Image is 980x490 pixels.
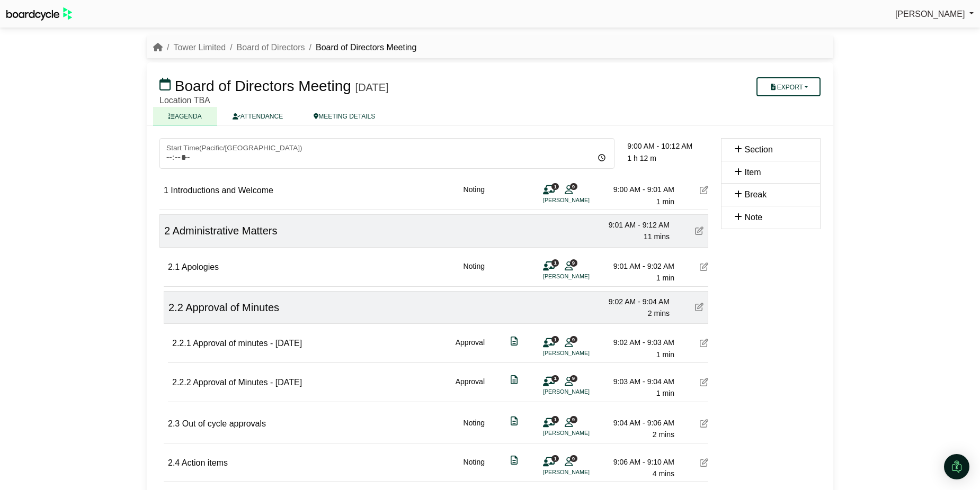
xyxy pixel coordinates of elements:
div: 9:01 AM - 9:02 AM [600,260,674,272]
div: 9:04 AM - 9:06 AM [600,417,674,429]
div: 9:06 AM - 9:10 AM [600,456,674,468]
span: 4 mins [653,469,674,478]
span: 1 [551,375,559,382]
span: 9 [570,416,577,423]
span: 9 [570,455,577,462]
span: 9 [570,375,577,382]
span: 1 min [656,350,674,359]
span: Apologies [182,262,219,271]
span: 11 mins [644,232,670,241]
span: Board of Directors Meeting [175,78,351,94]
div: Approval [456,337,485,360]
div: 9:02 AM - 9:03 AM [600,337,674,348]
span: 1 [551,183,559,190]
span: 1 [551,259,559,266]
span: 2.3 [168,419,180,428]
div: 9:02 AM - 9:04 AM [595,296,670,307]
li: [PERSON_NAME] [543,429,622,438]
li: [PERSON_NAME] [543,196,622,205]
span: Section [744,145,772,154]
span: Approval of minutes - [DATE] [193,339,302,348]
a: ATTENDANCE [217,107,298,125]
span: 1 [551,416,559,423]
a: MEETING DETAILS [298,107,390,125]
span: Introductions and Welcome [171,186,273,195]
a: AGENDA [153,107,217,125]
span: Out of cycle approvals [182,419,266,428]
span: Administrative Matters [173,225,278,237]
a: [PERSON_NAME] [895,7,974,21]
span: Action items [182,458,228,467]
span: 1 h 12 m [627,154,656,162]
nav: breadcrumb [153,41,416,55]
span: 2 mins [648,309,670,317]
span: 1 min [656,197,674,206]
div: Noting [464,260,485,284]
span: Item [744,168,761,177]
li: [PERSON_NAME] [543,468,622,477]
span: Location TBA [159,96,210,105]
a: Tower Limited [173,43,226,52]
span: [PERSON_NAME] [895,10,965,19]
span: Approval of Minutes [185,302,279,313]
span: 2.2.1 [172,339,191,348]
span: Note [744,213,762,222]
span: Break [744,190,767,199]
div: Noting [464,184,485,207]
li: Board of Directors Meeting [305,41,417,55]
span: 1 [164,186,168,195]
li: [PERSON_NAME] [543,387,622,396]
span: 2 mins [653,430,674,439]
span: 1 min [656,274,674,282]
div: Noting [464,417,485,441]
span: 2.2.2 [172,378,191,387]
span: 2.4 [168,458,180,467]
div: [DATE] [355,81,389,94]
span: 1 min [656,389,674,397]
div: Noting [464,456,485,480]
span: 9 [570,183,577,190]
span: 1 [551,455,559,462]
span: 1 [551,336,559,343]
img: BoardcycleBlackGreen-aaafeed430059cb809a45853b8cf6d952af9d84e6e89e1f1685b34bfd5cb7d64.svg [6,7,72,21]
span: 2.2 [168,302,183,313]
li: [PERSON_NAME] [543,272,622,281]
span: 9 [570,336,577,343]
span: 9 [570,259,577,266]
div: 9:03 AM - 9:04 AM [600,376,674,387]
div: 9:01 AM - 9:12 AM [595,219,670,231]
div: Open Intercom Messenger [944,454,969,479]
a: Board of Directors [237,43,305,52]
div: 9:00 AM - 10:12 AM [627,140,708,152]
button: Export [756,77,821,96]
div: Approval [456,376,485,400]
span: 2.1 [168,262,180,271]
li: [PERSON_NAME] [543,349,622,358]
div: 9:00 AM - 9:01 AM [600,184,674,195]
span: 2 [164,225,170,237]
span: Approval of Minutes - [DATE] [193,378,302,387]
